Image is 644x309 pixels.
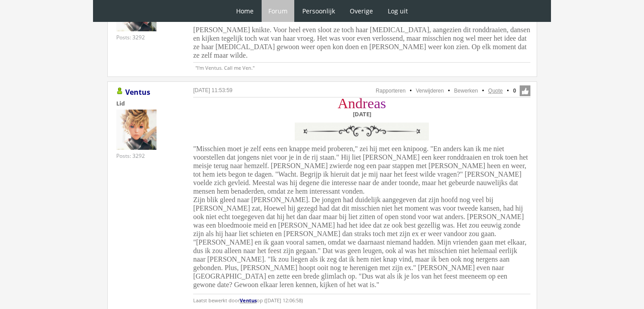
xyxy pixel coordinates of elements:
div: Lid [116,99,179,107]
span: A [338,95,348,111]
div: Posts: 3292 [116,152,145,160]
div: Posts: 3292 [116,34,145,41]
a: Verwijderen [416,88,444,94]
img: Ventus [116,110,157,150]
span: r [363,95,368,111]
p: "I'm Ventus. Call me Ven." [193,62,530,71]
img: Gebruiker is online [116,88,123,95]
span: e [368,95,374,111]
a: Rapporteren [376,88,406,94]
a: Quote [488,88,503,94]
a: [DATE] 11:53:59 [193,87,233,93]
a: Bewerken [454,88,478,94]
b: [DATE] [353,110,371,118]
a: Ventus [125,87,150,97]
span: s [381,95,386,111]
span: 0 [513,87,516,95]
span: [PERSON_NAME] knikte. Voor heel even sloot ze toch haar [MEDICAL_DATA], aangezien dit ronddraaien... [193,26,530,59]
span: a [374,95,380,111]
span: "Misschien moet je zelf eens een knappe meid proberen," zei hij met een knipoog. "En anders kan i... [193,145,528,288]
p: Laatst bewerkt door op ([DATE] 12:06:58) [193,294,530,307]
img: vFZgZrq.png [292,120,431,142]
span: d [356,95,363,111]
a: Ventus [240,297,257,304]
span: n [348,95,355,111]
